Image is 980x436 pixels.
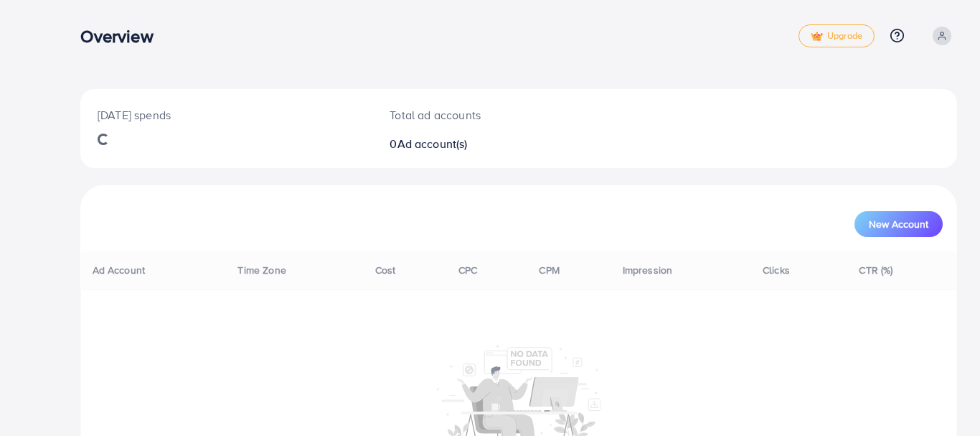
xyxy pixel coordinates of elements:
p: Total ad accounts [390,106,575,124]
span: Ad account(s) [397,136,468,152]
span: Upgrade [811,31,862,42]
a: tickUpgrade [798,24,875,47]
p: [DATE] spends [98,106,355,124]
h2: 0 [390,137,575,151]
button: New Account [854,211,943,237]
h3: Overview [80,26,164,47]
img: tick [811,32,823,42]
span: New Account [869,219,928,229]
